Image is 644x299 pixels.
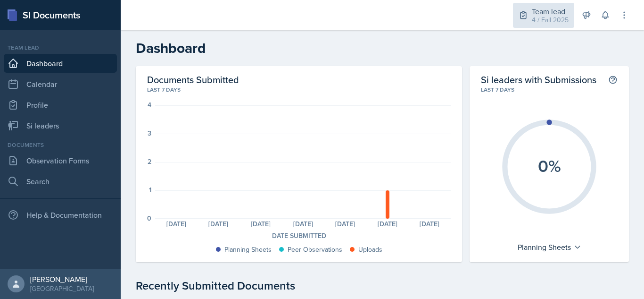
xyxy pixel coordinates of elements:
div: [PERSON_NAME] [30,274,94,284]
a: Observation Forms [4,151,117,170]
div: [GEOGRAPHIC_DATA] [30,284,94,293]
a: Profile [4,95,117,114]
div: Documents [4,141,117,149]
a: Si leaders [4,116,117,135]
div: [DATE] [155,221,198,227]
div: [DATE] [198,221,240,227]
div: 1 [149,187,151,193]
div: 4 [148,102,151,108]
div: Team lead [532,6,569,17]
div: Last 7 days [481,85,618,94]
div: Team lead [4,43,117,52]
div: 0 [147,215,151,222]
div: Recently Submitted Documents [136,277,629,294]
div: Date Submitted [147,231,451,241]
a: Calendar [4,75,117,94]
div: [DATE] [324,221,366,227]
h2: Si leaders with Submissions [481,74,596,85]
a: Dashboard [4,54,117,73]
a: Search [4,172,117,191]
div: 3 [148,130,151,137]
h2: Documents Submitted [147,74,451,85]
div: [DATE] [366,221,409,227]
div: Uploads [358,245,382,255]
div: [DATE] [408,221,451,227]
div: Help & Documentation [4,205,117,224]
div: [DATE] [282,221,324,227]
div: 2 [148,158,151,165]
div: Planning Sheets [224,245,272,255]
div: Peer Observations [288,245,342,255]
div: [DATE] [239,221,282,227]
div: 4 / Fall 2025 [532,15,569,25]
h2: Dashboard [136,40,629,57]
text: 0% [538,154,561,178]
div: Planning Sheets [513,239,586,255]
div: Last 7 days [147,85,451,94]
